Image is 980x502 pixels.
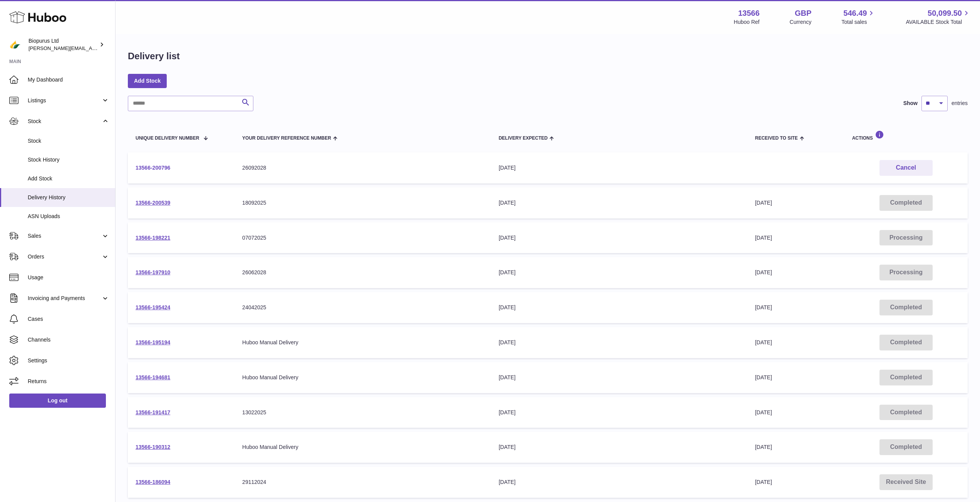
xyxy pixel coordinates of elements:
[136,136,199,141] span: Unique Delivery Number
[28,45,154,51] span: [PERSON_NAME][EMAIL_ADDRESS][DOMAIN_NAME]
[28,137,109,145] span: Stock
[738,8,760,18] strong: 13566
[755,409,772,415] span: [DATE]
[242,304,483,311] div: 24042025
[128,50,180,62] h1: Delivery list
[755,479,772,485] span: [DATE]
[242,269,483,276] div: 26062028
[242,409,483,416] div: 13022025
[128,74,167,88] a: Add Stock
[928,8,962,18] span: 50,099.50
[28,357,109,364] span: Settings
[136,339,170,345] a: 13566-195194
[843,8,867,18] span: 546.49
[499,136,548,141] span: Delivery Expected
[755,269,772,275] span: [DATE]
[28,336,109,344] span: Channels
[242,199,483,207] div: 18092025
[28,213,109,220] span: ASN Uploads
[499,374,740,381] div: [DATE]
[852,130,960,141] div: Actions
[499,444,740,451] div: [DATE]
[28,253,101,260] span: Orders
[242,136,331,141] span: Your Delivery Reference Number
[795,8,811,18] strong: GBP
[28,97,101,104] span: Listings
[906,18,971,26] span: AVAILABLE Stock Total
[734,18,760,26] div: Huboo Ref
[242,444,483,451] div: Huboo Manual Delivery
[841,18,876,26] span: Total sales
[9,394,106,407] a: Log out
[242,479,483,486] div: 29112024
[499,339,740,346] div: [DATE]
[136,374,170,380] a: 13566-194681
[242,164,483,172] div: 26092028
[136,479,170,485] a: 13566-186094
[9,39,21,50] img: peter@biopurus.co.uk
[28,232,101,240] span: Sales
[28,315,109,323] span: Cases
[499,479,740,486] div: [DATE]
[28,118,101,125] span: Stock
[499,234,740,242] div: [DATE]
[28,175,109,182] span: Add Stock
[879,160,933,176] button: Cancel
[136,304,170,310] a: 13566-195424
[28,76,109,83] span: My Dashboard
[136,235,170,241] a: 13566-198221
[136,409,170,415] a: 13566-191417
[28,378,109,385] span: Returns
[952,100,968,107] span: entries
[755,339,772,345] span: [DATE]
[242,234,483,242] div: 07072025
[755,374,772,380] span: [DATE]
[28,295,101,302] span: Invoicing and Payments
[136,165,170,171] a: 13566-200796
[28,274,109,281] span: Usage
[755,235,772,241] span: [DATE]
[499,409,740,416] div: [DATE]
[136,269,170,275] a: 13566-197910
[28,156,109,163] span: Stock History
[903,100,918,107] label: Show
[499,164,740,172] div: [DATE]
[499,199,740,207] div: [DATE]
[242,374,483,381] div: Huboo Manual Delivery
[242,339,483,346] div: Huboo Manual Delivery
[28,194,109,201] span: Delivery History
[755,136,798,141] span: Received to Site
[136,200,170,206] a: 13566-200539
[499,304,740,311] div: [DATE]
[906,8,971,26] a: 50,099.50 AVAILABLE Stock Total
[28,37,98,52] div: Biopurus Ltd
[790,18,812,26] div: Currency
[841,8,876,26] a: 546.49 Total sales
[499,269,740,276] div: [DATE]
[136,444,170,450] a: 13566-190312
[755,304,772,310] span: [DATE]
[755,200,772,206] span: [DATE]
[755,444,772,450] span: [DATE]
